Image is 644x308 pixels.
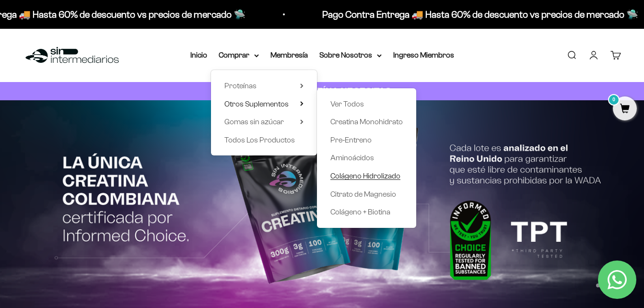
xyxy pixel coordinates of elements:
a: Ingreso Miembros [393,51,454,59]
a: Ver Todos [330,98,403,110]
summary: Proteínas [224,80,304,92]
span: Todos Los Productos [224,136,295,144]
a: 0 [613,104,637,115]
summary: Gomas sin azúcar [224,116,304,128]
a: Inicio [190,51,207,59]
mark: 0 [608,94,620,106]
span: Colágeno + Biotina [330,208,390,216]
a: Membresía [270,51,308,59]
span: Creatina Monohidrato [330,118,403,126]
span: Colágeno Hidrolizado [330,172,400,180]
span: Ver Todos [330,100,364,108]
span: Gomas sin azúcar [224,118,284,126]
span: Citrato de Magnesio [330,190,396,198]
a: Aminoácidos [330,152,403,164]
p: Pago Contra Entrega 🚚 Hasta 60% de descuento vs precios de mercado 🛸 [320,7,636,22]
summary: Otros Suplementos [224,98,304,110]
span: Proteínas [224,82,257,90]
summary: Comprar [219,49,259,61]
span: Aminoácidos [330,154,374,162]
a: Creatina Monohidrato [330,116,403,128]
a: Citrato de Magnesio [330,188,403,201]
span: Otros Suplementos [224,100,289,108]
a: Colágeno + Biotina [330,206,403,218]
a: Todos Los Productos [224,134,304,146]
span: Pre-Entreno [330,136,372,144]
summary: Sobre Nosotros [319,49,382,61]
a: Pre-Entreno [330,134,403,146]
a: Colágeno Hidrolizado [330,170,403,182]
